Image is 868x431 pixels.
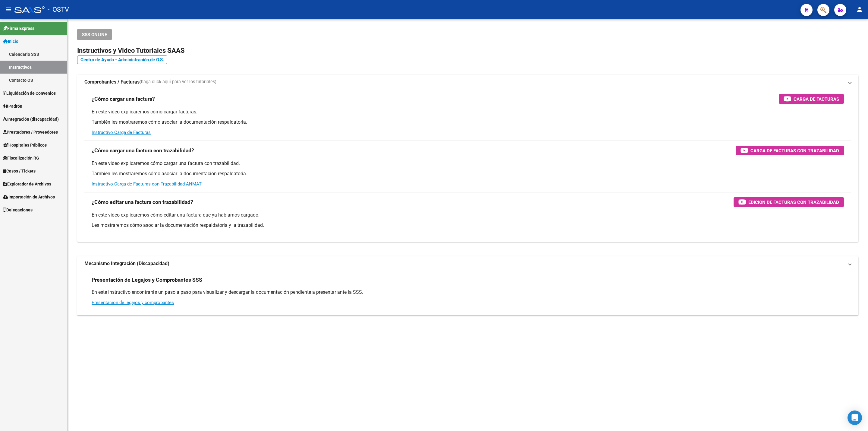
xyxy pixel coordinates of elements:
span: Prestadores / Proveedores [3,129,58,135]
a: Instructivo Carga de Facturas con Trazabilidad ANMAT [92,181,202,187]
button: Edición de Facturas con Trazabilidad [734,197,844,207]
p: En este video explicaremos cómo cargar facturas. [92,109,844,115]
span: Inicio [3,38,18,45]
p: En este instructivo encontrarás un paso a paso para visualizar y descargar la documentación pendi... [92,289,844,296]
h3: ¿Cómo cargar una factura? [92,95,155,103]
div: Open Intercom Messenger [848,410,862,425]
a: Centro de Ayuda - Administración de O.S. [77,55,167,64]
p: También les mostraremos cómo asociar la documentación respaldatoria. [92,170,844,177]
div: Comprobantes / Facturas(haga click aquí para ver los tutoriales) [77,89,858,242]
button: Carga de Facturas [779,94,844,104]
span: (haga click aquí para ver los tutoriales) [140,79,216,85]
mat-expansion-panel-header: Mecanismo Integración (Discapacidad) [77,256,858,271]
span: Carga de Facturas [794,95,839,103]
span: Integración (discapacidad) [3,116,59,122]
h2: Instructivos y Video Tutoriales SAAS [77,45,858,56]
span: Firma Express [3,25,34,32]
p: Les mostraremos cómo asociar la documentación respaldatoria y la trazabilidad. [92,222,844,229]
mat-icon: menu [5,6,12,13]
span: Explorador de Archivos [3,181,51,187]
span: Padrón [3,103,22,109]
strong: Mecanismo Integración (Discapacidad) [84,260,169,267]
button: SSS ONLINE [77,29,112,40]
mat-icon: person [856,6,863,13]
p: También les mostraremos cómo asociar la documentación respaldatoria. [92,119,844,125]
a: Presentación de legajos y comprobantes [92,300,174,305]
span: Hospitales Públicos [3,142,47,148]
h3: Presentación de Legajos y Comprobantes SSS [92,276,202,284]
span: Edición de Facturas con Trazabilidad [748,198,839,206]
span: Casos / Tickets [3,168,36,174]
span: - OSTV [48,3,69,16]
div: Mecanismo Integración (Discapacidad) [77,271,858,315]
button: Carga de Facturas con Trazabilidad [736,146,844,155]
strong: Comprobantes / Facturas [84,79,140,85]
span: SSS ONLINE [82,32,107,37]
p: En este video explicaremos cómo cargar una factura con trazabilidad. [92,160,844,167]
span: Delegaciones [3,207,33,213]
a: Instructivo Carga de Facturas [92,130,151,135]
span: Carga de Facturas con Trazabilidad [750,147,839,154]
span: Importación de Archivos [3,194,55,200]
h3: ¿Cómo cargar una factura con trazabilidad? [92,146,194,155]
p: En este video explicaremos cómo editar una factura que ya habíamos cargado. [92,212,844,218]
span: Fiscalización RG [3,155,39,161]
span: Liquidación de Convenios [3,90,56,97]
h3: ¿Cómo editar una factura con trazabilidad? [92,198,193,206]
mat-expansion-panel-header: Comprobantes / Facturas(haga click aquí para ver los tutoriales) [77,75,858,89]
